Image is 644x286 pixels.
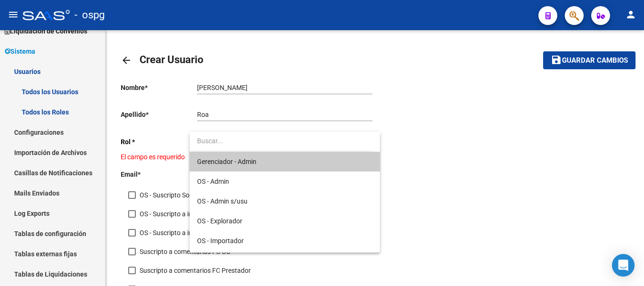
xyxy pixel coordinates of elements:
[197,237,244,245] span: OS - Importador
[197,217,242,225] span: OS - Explorador
[197,158,256,165] span: Gerenciador - Admin
[197,178,229,185] span: OS - Admin
[197,197,248,205] span: OS - Admin s/usu
[190,131,373,151] input: dropdown search
[612,254,635,277] div: Open Intercom Messenger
